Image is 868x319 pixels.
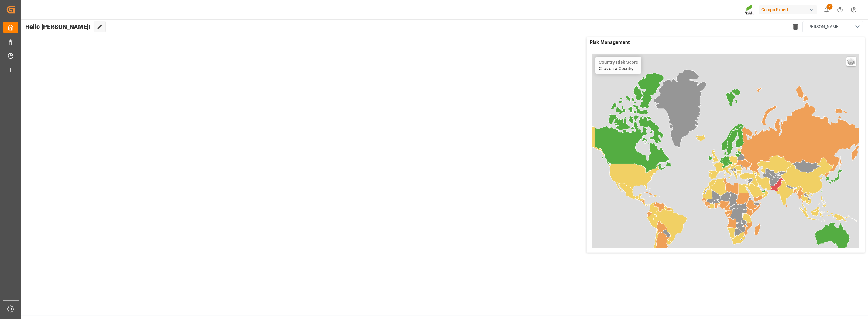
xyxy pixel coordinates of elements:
h4: Country Risk Score [599,60,638,65]
span: 2 [827,4,833,10]
button: Help Center [833,3,847,17]
button: Compo Expert [759,4,820,15]
span: Risk Management [590,39,630,46]
a: Layers [846,57,856,66]
div: Compo Expert [759,5,817,14]
span: Hello [PERSON_NAME]! [25,21,91,32]
img: Screenshot%202023-09-29%20at%2010.02.21.png_1712312052.png [745,5,755,15]
span: [PERSON_NAME] [807,24,840,30]
button: open menu [803,21,863,32]
div: Click on a Country [599,60,638,71]
button: show 2 new notifications [820,3,833,17]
